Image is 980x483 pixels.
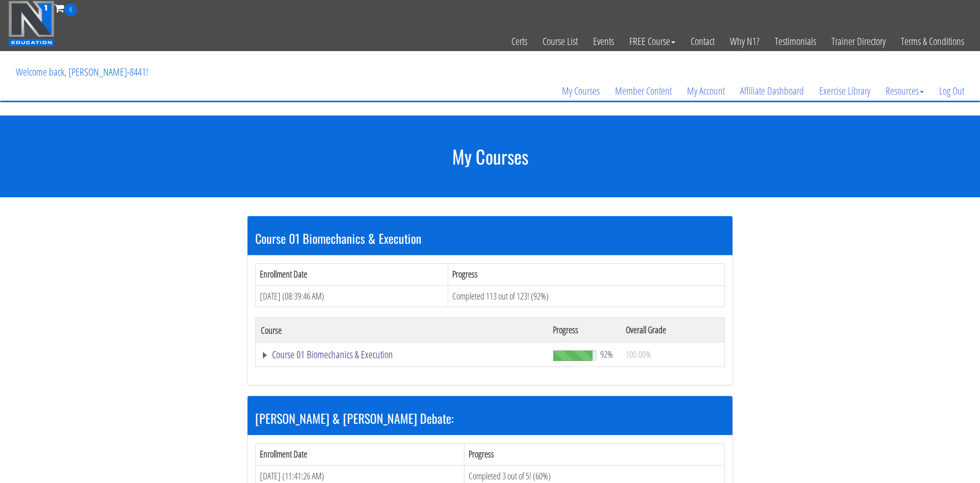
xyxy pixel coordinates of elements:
[683,16,722,66] a: Contact
[504,16,535,66] a: Certs
[607,66,679,116] a: Member Content
[722,16,767,66] a: Why N1?
[622,16,683,66] a: FREE Course
[554,66,607,116] a: My Courses
[256,318,548,342] th: Course
[64,4,77,16] span: 0
[535,16,585,66] a: Course List
[55,1,77,15] a: 0
[255,232,725,245] h3: Course 01 Biomechanics & Execution
[812,66,878,116] a: Exercise Library
[600,349,613,360] span: 92%
[448,263,724,285] th: Progress
[767,16,824,66] a: Testimonials
[8,1,55,47] img: n1-education
[464,444,725,466] th: Progress
[256,444,464,466] th: Enrollment Date
[261,350,543,360] a: Course 01 Biomechanics & Execution
[448,285,724,307] td: Completed 113 out of 123! (92%)
[893,16,972,66] a: Terms & Conditions
[256,263,448,285] th: Enrollment Date
[878,66,932,116] a: Resources
[621,342,725,367] td: 100.00%
[824,16,893,66] a: Trainer Directory
[585,16,622,66] a: Events
[679,66,732,116] a: My Account
[256,285,448,307] td: [DATE] (08:39:46 AM)
[255,411,725,425] h3: [PERSON_NAME] & [PERSON_NAME] Debate:
[621,318,725,342] th: Overall Grade
[548,318,621,342] th: Progress
[932,66,972,116] a: Log Out
[732,66,812,116] a: Affiliate Dashboard
[8,52,156,93] p: Welcome back, [PERSON_NAME]-8441!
